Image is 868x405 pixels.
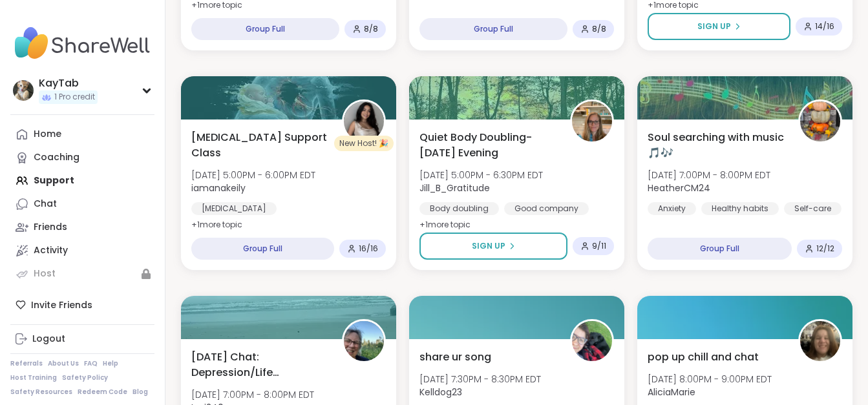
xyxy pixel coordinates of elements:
a: Coaching [10,146,154,169]
a: Host Training [10,373,57,382]
span: 8 / 8 [364,24,378,34]
div: Good company [504,202,589,215]
img: AliciaMarie [800,321,840,361]
a: Safety Policy [62,373,108,382]
a: Home [10,123,154,146]
div: [DATE] [96,348,137,363]
span: [DATE] 5:00PM - 6:30PM EDT [419,169,543,182]
b: AliciaMarie [648,386,695,399]
span: share ur song [419,349,491,365]
div: Chat [34,198,57,211]
button: Sign Up [419,233,567,260]
img: Lori246 [344,321,384,361]
a: Referrals [10,359,43,368]
span: xTiles [61,17,85,28]
div: KayTab [39,76,98,90]
img: iamanakeily [344,101,384,141]
div: Group Full [191,18,339,40]
button: Sign Up [648,13,790,40]
span: [DATE] 5:00PM - 6:00PM EDT [191,169,315,182]
div: Group Full [419,18,567,40]
a: Blog [132,388,148,397]
span: 16 / 16 [359,244,378,254]
div: Logout [32,333,65,346]
a: Help [103,359,118,368]
img: Jill_B_Gratitude [572,101,612,141]
a: Safety Resources [10,388,72,397]
div: Invite Friends [10,293,154,317]
span: 1 Pro credit [54,92,95,103]
div: Healthy habits [701,202,779,215]
span: pop up chill and chat [648,349,759,365]
a: FAQ [84,359,98,368]
div: Anxiety [648,202,696,215]
span: [MEDICAL_DATA] Support Class [191,130,328,161]
span: [DATE] 8:00PM - 9:00PM EDT [648,373,772,386]
span: [DATE] 7:00PM - 8:00PM EDT [191,388,314,401]
span: Save as Note in xTiles [96,380,188,393]
a: Chat [10,192,154,216]
span: 14 / 16 [815,21,834,32]
div: Body doubling [419,202,499,215]
span: My Planner [53,348,96,363]
b: Kelldog23 [419,386,462,399]
div: New Host! 🎉 [334,136,394,151]
b: HeatherCM24 [648,182,710,194]
a: Redeem Code [78,388,127,397]
img: Kelldog23 [572,321,612,361]
span: 8 / 8 [592,24,606,34]
div: Close Step [846,5,863,22]
span: 12 / 12 [816,244,834,254]
img: KayTab [13,80,34,101]
div: Coaching [34,151,79,164]
div: Destination [32,331,234,345]
a: Friends [10,216,154,239]
a: Activity [10,239,154,262]
a: Host [10,262,154,286]
div: Activity [34,244,68,257]
div: [MEDICAL_DATA] [191,202,277,215]
span: 9 / 11 [592,241,606,251]
a: About Us [48,359,79,368]
b: Jill_B_Gratitude [419,182,490,194]
div: Group Full [191,238,334,260]
div: Group Full [648,238,792,260]
div: Home [34,128,61,141]
span: • [99,348,102,363]
img: ShareWell Nav Logo [10,21,154,66]
b: iamanakeily [191,182,246,194]
span: Sign Up [472,240,505,252]
div: Self-care [784,202,842,215]
span: Sign Up [697,21,731,32]
div: Host [34,267,56,280]
span: [DATE] 7:30PM - 8:30PM EDT [419,373,541,386]
div: Friends [34,221,67,234]
span: Clear all and close [156,287,226,302]
span: Quiet Body Doubling- [DATE] Evening [419,130,556,161]
span: Clip more: [51,249,93,264]
span: [DATE] 7:00PM - 8:00PM EDT [648,169,770,182]
img: user_assets%2F8Z48R9JG%2Fuploads%2Fimages%2Fplr-clipart-spreadsheet-1747239127.jpg [33,82,241,238]
a: Logout [10,327,154,351]
img: HeatherCM24 [800,101,840,141]
span: [DATE] Chat: Depression/Life Challenges [191,349,328,380]
span: Soul searching with music 🎵🎶 [648,130,784,161]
